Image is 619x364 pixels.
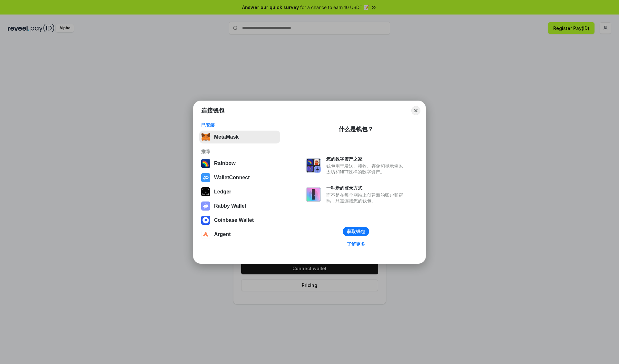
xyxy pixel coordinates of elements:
[214,217,254,223] div: Coinbase Wallet
[214,203,246,209] div: Rabby Wallet
[214,231,231,237] div: Argent
[199,200,280,212] button: Rabby Wallet
[343,240,369,248] a: 了解更多
[326,163,406,175] div: 钱包用于发送、接收、存储和显示像以太坊和NFT这样的数字资产。
[201,187,210,196] img: svg+xml,%3Csvg%20xmlns%3D%22http%3A%2F%2Fwww.w3.org%2F2000%2Fsvg%22%20width%3D%2228%22%20height%3...
[201,122,278,128] div: 已安装
[201,133,210,142] img: svg+xml,%3Csvg%20fill%3D%22none%22%20height%3D%2233%22%20viewBox%3D%220%200%2035%2033%22%20width%...
[201,149,278,154] div: 推荐
[201,230,210,239] img: svg+xml,%3Csvg%20width%3D%2228%22%20height%3D%2228%22%20viewBox%3D%220%200%2028%2028%22%20fill%3D...
[326,192,406,204] div: 而不是在每个网站上创建新的账户和密码，只需连接您的钱包。
[201,159,210,168] img: svg+xml,%3Csvg%20width%3D%22120%22%20height%3D%22120%22%20viewBox%3D%220%200%20120%20120%22%20fil...
[326,156,406,162] div: 您的数字资产之家
[201,216,210,225] img: svg+xml,%3Csvg%20width%3D%2228%22%20height%3D%2228%22%20viewBox%3D%220%200%2028%2028%22%20fill%3D...
[201,202,210,211] img: svg+xml,%3Csvg%20xmlns%3D%22http%3A%2F%2Fwww.w3.org%2F2000%2Fsvg%22%20fill%3D%22none%22%20viewBox...
[326,185,406,191] div: 一种新的登录方式
[199,171,280,184] button: WalletConnect
[201,107,224,114] h1: 连接钱包
[199,228,280,241] button: Argent
[411,106,420,115] button: Close
[214,189,231,195] div: Ledger
[201,173,210,182] img: svg+xml,%3Csvg%20width%3D%2228%22%20height%3D%2228%22%20viewBox%3D%220%200%2028%2028%22%20fill%3D...
[199,157,280,170] button: Rainbow
[214,175,250,181] div: WalletConnect
[347,229,365,234] div: 获取钱包
[343,227,369,236] button: 获取钱包
[199,214,280,227] button: Coinbase Wallet
[306,187,321,202] img: svg+xml,%3Csvg%20xmlns%3D%22http%3A%2F%2Fwww.w3.org%2F2000%2Fsvg%22%20fill%3D%22none%22%20viewBox...
[214,134,239,140] div: MetaMask
[199,185,280,198] button: Ledger
[199,131,280,143] button: MetaMask
[306,158,321,173] img: svg+xml,%3Csvg%20xmlns%3D%22http%3A%2F%2Fwww.w3.org%2F2000%2Fsvg%22%20fill%3D%22none%22%20viewBox...
[347,241,365,247] div: 了解更多
[214,161,236,166] div: Rainbow
[339,125,373,133] div: 什么是钱包？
